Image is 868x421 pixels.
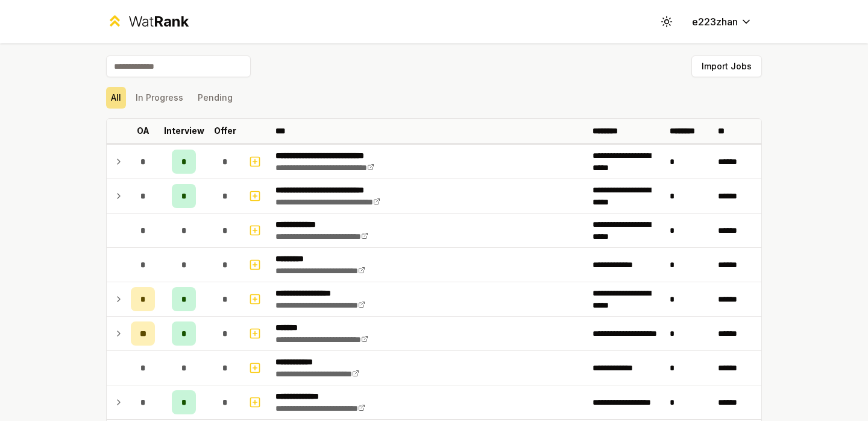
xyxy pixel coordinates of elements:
[137,125,149,137] p: OA
[682,11,762,33] button: e223zhan
[692,14,738,29] span: e223zhan
[154,13,189,30] span: Rank
[106,87,126,109] button: All
[691,55,762,77] button: Import Jobs
[128,12,189,31] div: Wat
[131,87,188,109] button: In Progress
[164,125,204,137] p: Interview
[106,12,189,31] a: WatRank
[214,125,236,137] p: Offer
[193,87,237,109] button: Pending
